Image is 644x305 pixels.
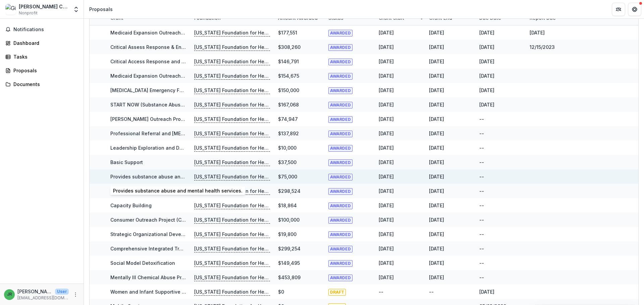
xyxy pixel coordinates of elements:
span: AWARDED [328,73,353,80]
div: [DATE] [379,130,394,137]
a: [MEDICAL_DATA] Emergency FQHC and CMHC Fund [110,87,229,93]
div: -- [479,130,484,137]
div: [DATE] [379,274,394,281]
span: AWARDED [328,174,353,180]
div: $19,800 [278,231,297,238]
div: -- [429,288,434,295]
div: -- [479,231,484,238]
div: -- [479,187,484,195]
div: [DATE] [479,288,494,295]
div: Dashboard [13,40,75,47]
div: [DATE] [429,231,444,238]
span: Nonprofit [19,10,38,16]
button: Notifications [3,24,81,35]
p: [US_STATE] Foundation for Health [194,144,270,152]
div: [DATE] [379,216,394,223]
a: Basic Support [110,159,143,165]
div: -- [479,159,484,166]
div: [DATE] [379,259,394,266]
div: [DATE] [379,116,394,123]
a: Consumer Outreach Project (CORP) [110,217,193,223]
a: 12/15/2023 [530,44,555,50]
div: [DATE] [479,58,494,65]
span: AWARDED [328,260,353,267]
div: $18,864 [278,202,297,209]
a: Medicaid Expansion Outreach, Enrollment and Renewal [110,30,240,35]
a: Mentally Ill Chemical Abuse Project (MICAP) [110,275,213,280]
div: -- [479,173,484,180]
a: Social Model Detoxification [110,260,175,266]
div: [DATE] [379,29,394,36]
div: $177,551 [278,29,297,36]
p: [US_STATE] Foundation for Health [194,101,270,108]
span: AWARDED [328,145,353,152]
div: [DATE] [429,29,444,36]
span: AWARDED [328,231,353,238]
div: [DATE] [429,202,444,209]
div: $149,495 [278,259,300,266]
div: [DATE] [379,101,394,108]
div: Janice Russler [7,292,12,297]
a: Professional Referral and [MEDICAL_DATA] Education (PRIME) [110,131,254,136]
div: [DATE] [429,173,444,180]
div: $308,260 [278,44,301,51]
div: [DATE] [479,29,494,36]
div: [DATE] [429,87,444,94]
button: Open entity switcher [71,3,81,16]
p: [US_STATE] Foundation for Health [194,87,270,94]
div: [DATE] [379,187,394,195]
a: Critical Access Response and Engagement [110,59,211,64]
div: Documents [13,81,75,88]
div: [DATE] [429,58,444,65]
div: [DATE] [379,231,394,238]
div: [DATE] [479,101,494,108]
div: $167,068 [278,101,299,108]
span: AWARDED [328,30,353,36]
span: AWARDED [328,87,353,94]
a: Capacity Building [110,203,152,208]
div: -- [479,116,484,123]
p: [US_STATE] Foundation for Health [194,231,270,238]
div: $0 [278,288,284,295]
div: [DATE] [379,58,394,65]
div: $100,000 [278,216,300,223]
button: Partners [612,3,625,16]
p: [US_STATE] Foundation for Health [194,44,270,51]
div: [DATE] [429,130,444,137]
p: [PERSON_NAME] [17,288,52,295]
div: -- [479,216,484,223]
div: [DATE] [429,72,444,79]
div: -- [479,144,484,151]
div: $137,892 [278,130,299,137]
div: [DATE] [379,44,394,51]
p: [US_STATE] Foundation for Health [194,216,270,224]
a: Leadership Exploration and Development (LEAD) [110,145,224,151]
div: Proposals [89,6,113,13]
div: [DATE] [429,245,444,252]
span: AWARDED [328,44,353,51]
span: AWARDED [328,59,353,65]
div: Tasks [13,53,75,60]
a: Provides substance abuse and mental health services. [110,174,240,179]
div: [PERSON_NAME] Center for Behavioral Change [19,3,69,10]
p: [US_STATE] Foundation for Health [194,202,270,209]
div: -- [479,202,484,209]
a: Proposals [3,65,81,76]
p: [US_STATE] Foundation for Health [194,245,270,252]
div: [DATE] [429,274,444,281]
p: [US_STATE] Foundation for Health [194,72,270,80]
div: $154,675 [278,72,299,79]
p: [US_STATE] Foundation for Health [194,58,270,65]
div: [DATE] [379,202,394,209]
div: [DATE] [379,159,394,166]
div: [DATE] [429,187,444,195]
a: Tasks [3,51,81,62]
p: [US_STATE] Foundation for Health [194,159,270,166]
span: AWARDED [328,203,353,209]
div: $298,524 [278,187,301,195]
span: AWARDED [328,102,353,108]
p: [US_STATE] Foundation for Health [194,116,270,123]
p: [US_STATE] Foundation for Health [194,173,270,180]
a: Strategic Organizational Development [110,231,200,237]
div: [DATE] [429,159,444,166]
